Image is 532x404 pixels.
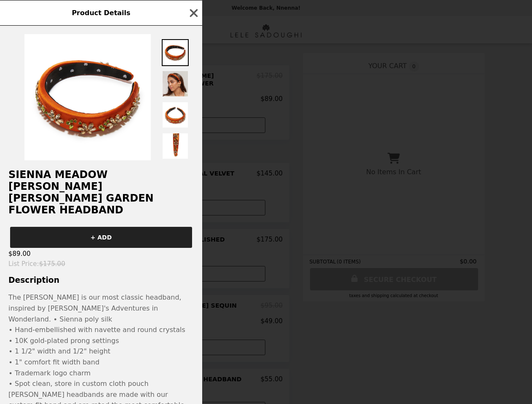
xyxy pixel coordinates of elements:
img: Thumbnail 4 [162,133,189,159]
span: Product Details [72,9,130,17]
p: The [PERSON_NAME] is our most classic headband, inspired by [PERSON_NAME]'s Adventures in Wonderl... [8,293,182,323]
p: ∙ Sienna poly silk ∙ Hand-embellished with navette and round crystals ∙ 10K gold-plated prong set... [8,315,185,388]
img: Default Title [24,34,151,160]
button: + ADD [10,227,192,248]
img: Thumbnail 2 [162,70,189,97]
span: $175.00 [39,260,65,268]
img: Thumbnail 1 [162,39,189,66]
img: Thumbnail 3 [162,101,189,128]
